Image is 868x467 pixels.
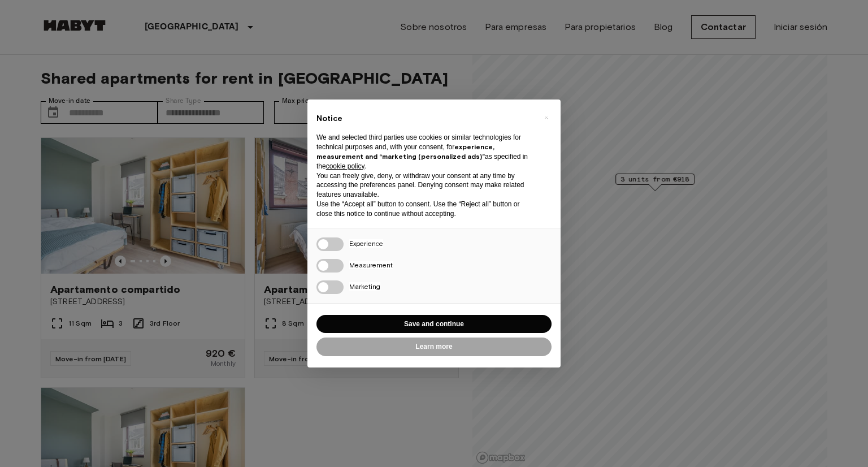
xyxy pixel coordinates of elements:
[349,282,380,291] span: Marketing
[316,171,533,200] p: You can freely give, deny, or withdraw your consent at any time by accessing the preferences pane...
[316,142,494,161] strong: experience, measurement and “marketing (personalized ads)”
[349,239,383,248] span: Experience
[349,261,393,269] span: Measurement
[316,315,552,334] button: Save and continue
[544,111,548,124] span: ×
[537,109,555,127] button: Close this notice
[316,200,533,219] p: Use the “Accept all” button to consent. Use the “Reject all” button or close this notice to conti...
[316,113,533,124] h2: Notice
[316,338,552,356] button: Learn more
[326,162,364,170] a: cookie policy
[316,133,533,171] p: We and selected third parties use cookies or similar technologies for technical purposes and, wit...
